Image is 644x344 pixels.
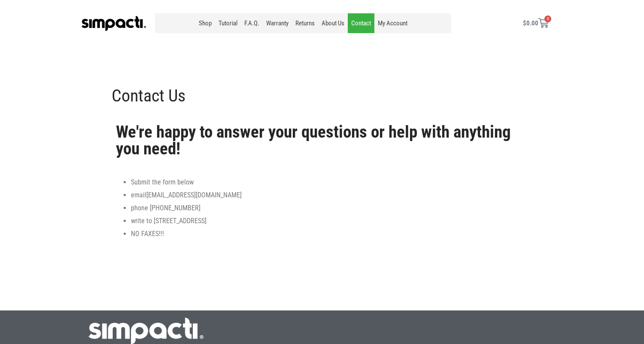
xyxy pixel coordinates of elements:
[544,15,551,22] span: 0
[241,13,263,33] a: F.A.Q.
[374,13,411,33] a: My Account
[292,13,318,33] a: Returns
[215,13,241,33] a: Tutorial
[131,177,528,187] li: Submit the form below
[131,191,242,199] span: email [EMAIL_ADDRESS][DOMAIN_NAME]
[523,19,526,27] span: $
[318,13,348,33] a: About Us
[263,13,292,33] a: Warranty
[131,216,528,226] li: write to [STREET_ADDRESS]
[131,229,528,239] li: NO FAXES!!!
[116,124,528,157] h2: We're happy to answer your questions or help with anything you need!
[513,13,559,34] a: $0.00 0
[195,13,215,33] a: Shop
[112,85,532,107] h1: Contact Us
[131,203,528,213] li: phone [PHONE_NUMBER]
[523,19,538,27] bdi: 0.00
[348,13,374,33] a: Contact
